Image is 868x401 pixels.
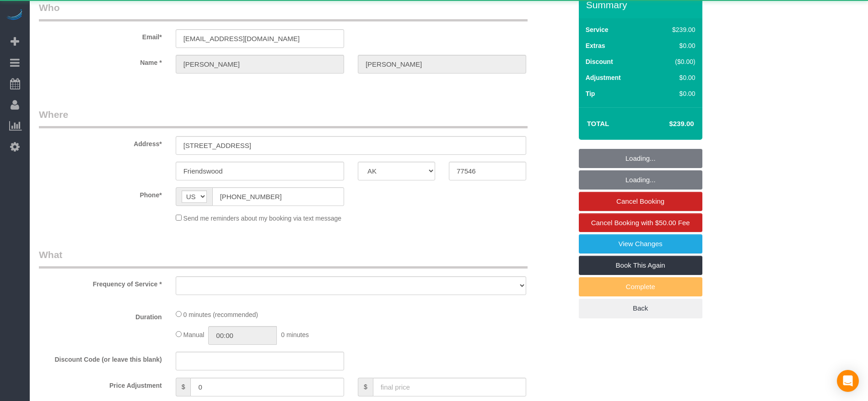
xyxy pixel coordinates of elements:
span: Manual [183,331,205,338]
h4: $239.00 [642,120,694,128]
div: $0.00 [653,41,695,50]
strong: Total [587,120,609,127]
input: First Name* [176,55,344,74]
img: Automaid Logo [5,9,24,22]
a: Cancel Booking with $50.00 Fee [579,213,702,232]
legend: Where [39,108,528,128]
label: Discount Code (or leave this blank) [32,352,169,364]
div: $0.00 [653,89,695,98]
input: City* [176,162,344,180]
div: $0.00 [653,73,695,82]
label: Phone* [32,187,169,200]
span: $ [176,378,191,396]
div: $239.00 [653,25,695,34]
label: Email* [32,29,169,42]
span: $ [358,378,373,396]
a: Back [579,299,702,318]
div: ($0.00) [653,57,695,66]
span: 0 minutes (recommended) [183,311,258,318]
label: Price Adjustment [32,378,169,390]
span: Cancel Booking with $50.00 Fee [591,219,690,227]
input: Phone* [212,187,344,206]
label: Address* [32,136,169,148]
span: Send me reminders about my booking via text message [183,215,342,222]
div: Open Intercom Messenger [837,370,859,392]
input: Zip Code* [449,162,526,180]
a: View Changes [579,234,702,253]
input: Last Name* [358,55,526,74]
legend: Who [39,1,528,21]
legend: What [39,248,528,269]
span: 0 minutes [281,331,309,338]
label: Duration [32,309,169,322]
label: Tip [586,89,595,98]
label: Discount [586,57,613,66]
a: Book This Again [579,256,702,275]
label: Extras [586,41,605,50]
input: final price [373,378,526,396]
input: Email* [176,29,344,48]
label: Name * [32,55,169,67]
label: Frequency of Service * [32,276,169,289]
a: Cancel Booking [579,192,702,211]
label: Service [586,25,609,34]
label: Adjustment [586,73,621,82]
